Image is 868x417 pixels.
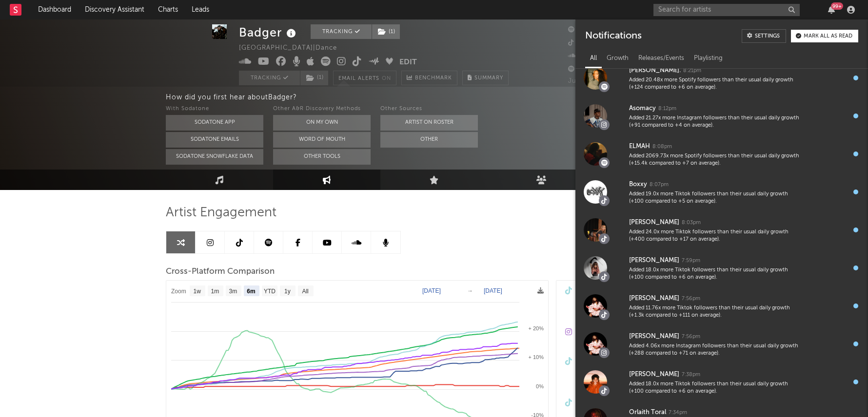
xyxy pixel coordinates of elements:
span: Cross-Platform Comparison [166,266,275,278]
text: Zoom [171,288,186,295]
button: Sodatone Emails [166,132,263,148]
text: YTD [264,288,276,295]
button: Other Tools [273,149,371,165]
div: Releases/Events [633,50,689,67]
text: → [467,287,473,294]
div: Added 4.06x more Instagram followers than their usual daily growth (+288 compared to +71 on avera... [629,342,801,358]
div: Notifications [585,29,641,43]
a: Settings [742,29,786,43]
text: 1m [211,288,219,295]
div: Other Sources [380,103,478,115]
text: 3m [229,288,237,295]
div: Added 19.0x more Tiktok followers than their usual daily growth (+100 compared to +5 on average). [629,190,801,206]
div: 7:56pm [682,295,700,303]
input: Search for artists [653,4,800,16]
button: Other [380,132,478,148]
div: [PERSON_NAME]. [629,65,681,76]
div: Added 21.27x more Instagram followers than their usual daily growth (+91 compared to +4 on average). [629,114,801,130]
span: ( 1 ) [300,71,329,85]
div: 8:07pm [650,181,669,189]
span: 54,916 [568,27,602,33]
text: + 10% [529,354,544,360]
div: Added 24.0x more Tiktok followers than their usual daily growth (+400 compared to +17 on average). [629,228,801,244]
button: (1) [372,24,400,39]
text: 0% [536,383,544,389]
div: How did you first hear about Badger ? [166,92,868,103]
a: ELMAH8:08pmAdded 2069.73x more Spotify followers than their usual daily growth (+15.4k compared t... [575,135,868,173]
div: [PERSON_NAME] [629,293,679,304]
div: 7:56pm [682,333,700,341]
a: Asomacy8:12pmAdded 21.27x more Instagram followers than their usual daily growth (+91 compared to... [575,97,868,135]
text: [DATE] [484,287,502,294]
div: Added 20.48x more Spotify followers than their usual daily growth (+124 compared to +6 on average). [629,76,801,92]
button: Word Of Mouth [273,132,371,148]
div: 7:38pm [682,371,700,379]
text: All [302,288,308,295]
div: [PERSON_NAME] [629,217,679,228]
button: Tracking [311,24,372,39]
a: [PERSON_NAME]7:56pmAdded 11.76x more Tiktok followers than their usual daily growth (+1.3k compar... [575,287,868,325]
div: Playlisting [689,50,728,67]
div: Boxxy [629,179,647,190]
button: Sodatone App [166,115,263,131]
div: [PERSON_NAME] [629,331,679,342]
div: 8:21pm [683,67,701,75]
a: Benchmark [401,71,457,85]
em: On [382,76,391,81]
div: 8:12pm [658,105,676,113]
span: Jump Score: 75.9 [568,78,625,84]
button: Email AlertsOn [333,71,396,85]
div: [PERSON_NAME] [629,369,679,380]
div: Badger [239,24,298,40]
div: Asomacy [629,103,656,114]
span: Summary [474,76,503,81]
text: 1y [284,288,291,295]
div: Mark all as read [804,34,852,39]
div: Settings [755,34,780,39]
div: 8:03pm [682,219,701,227]
button: Summary [462,71,509,85]
button: Edit [399,57,417,69]
div: 7:59pm [682,257,700,265]
span: Artist Engagement [166,207,276,219]
a: [PERSON_NAME]7:56pmAdded 4.06x more Instagram followers than their usual daily growth (+288 compa... [575,325,868,363]
a: [PERSON_NAME]8:03pmAdded 24.0x more Tiktok followers than their usual daily growth (+400 compared... [575,211,868,249]
div: Added 18.0x more Tiktok followers than their usual daily growth (+100 compared to +6 on average). [629,380,801,396]
div: 7:34pm [669,409,687,417]
button: On My Own [273,115,371,131]
div: Added 2069.73x more Spotify followers than their usual daily growth (+15.4k compared to +7 on ave... [629,152,801,168]
text: [DATE] [422,287,441,294]
text: 1w [194,288,201,295]
button: Sodatone Snowflake Data [166,149,263,165]
span: Benchmark [415,73,452,84]
div: ELMAH [629,141,650,152]
button: (1) [300,71,328,85]
div: Growth [602,50,633,67]
button: Tracking [239,71,300,85]
a: [PERSON_NAME]7:59pmAdded 18.0x more Tiktok followers than their usual daily growth (+100 compared... [575,249,868,287]
div: Other A&R Discovery Methods [273,103,371,115]
text: 6m [247,288,255,295]
span: 2,738,899 Monthly Listeners [568,66,672,73]
text: + 20% [529,325,544,331]
a: Boxxy8:07pmAdded 19.0x more Tiktok followers than their usual daily growth (+100 compared to +5 o... [575,173,868,211]
div: 99 + [831,2,843,10]
a: [PERSON_NAME].8:21pmAdded 20.48x more Spotify followers than their usual daily growth (+124 compa... [575,59,868,97]
span: ( 1 ) [372,24,400,39]
button: Mark all as read [791,30,858,42]
div: 8:08pm [652,143,672,151]
button: 99+ [828,6,835,14]
div: Added 18.0x more Tiktok followers than their usual daily growth (+100 compared to +6 on average). [629,266,801,282]
div: All [585,50,602,67]
span: 141,300 [568,40,605,46]
div: With Sodatone [166,103,263,115]
span: 53,725 [568,53,601,59]
div: Added 11.76x more Tiktok followers than their usual daily growth (+1.3k compared to +111 on avera... [629,304,801,320]
div: [GEOGRAPHIC_DATA] | Dance [239,42,359,54]
button: Artist on Roster [380,115,478,131]
a: [PERSON_NAME]7:38pmAdded 18.0x more Tiktok followers than their usual daily growth (+100 compared... [575,363,868,401]
div: [PERSON_NAME] [629,255,679,266]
